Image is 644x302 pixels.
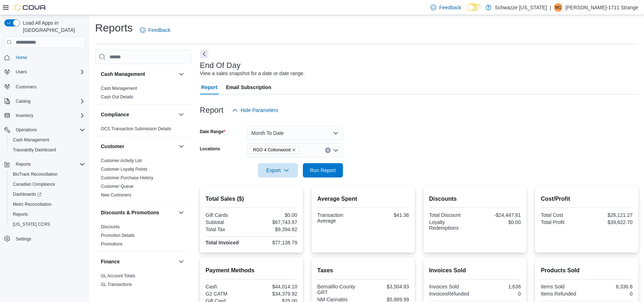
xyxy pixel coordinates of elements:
[13,111,85,120] span: Inventory
[1,96,88,106] button: Catalog
[10,180,85,189] span: Canadian Compliance
[13,111,36,120] button: Inventory
[148,26,170,34] span: Feedback
[206,266,298,275] h2: Payment Methods
[13,97,85,106] span: Catalog
[101,86,137,91] a: Cash Management
[467,4,482,11] input: Dark Mode
[177,257,186,266] button: Finance
[4,49,85,263] nav: Complex example
[253,226,297,232] div: $9,394.82
[101,233,135,238] a: Promotion Details
[13,201,51,207] span: Metrc Reconciliation
[95,156,191,202] div: Customer
[439,4,461,11] span: Feedback
[1,234,88,244] button: Settings
[95,272,191,292] div: Finance
[177,208,186,217] button: Discounts & Promotions
[101,242,123,247] a: Promotions
[250,146,300,154] span: RGO 4 Cottonwood
[206,226,250,232] div: Total Tax
[13,160,85,169] span: Reports
[428,0,464,15] a: Feedback
[541,219,585,225] div: Total Profit
[7,145,88,155] button: Traceabilty Dashboard
[565,3,638,12] p: [PERSON_NAME]-1711 Strange
[13,68,85,76] span: Users
[101,282,132,287] a: GL Transactions
[10,200,54,209] a: Metrc Reconciliation
[303,163,343,177] button: Run Report
[1,159,88,169] button: Reports
[200,61,241,70] h3: End Of Day
[201,80,217,94] span: Report
[101,175,153,180] a: Customer Purchase History
[253,291,297,297] div: $34,379.92
[10,220,85,229] span: Washington CCRS
[101,209,176,216] button: Discounts & Promotions
[20,19,85,34] span: Load All Apps in [GEOGRAPHIC_DATA]
[262,163,294,177] span: Export
[10,180,58,189] a: Canadian Compliance
[310,167,336,174] span: Run Report
[10,220,53,229] a: [US_STATE] CCRS
[588,212,633,218] div: $28,121.27
[101,282,132,287] span: GL Transactions
[588,284,633,289] div: 8,336.6
[200,50,208,58] button: Next
[10,170,60,179] a: BioTrack Reconciliation
[101,143,176,150] button: Customer
[101,258,120,265] h3: Finance
[247,126,343,140] button: Month To Date
[95,21,133,35] h1: Reports
[101,70,176,78] button: Cash Management
[13,53,30,62] a: Home
[101,258,176,265] button: Finance
[206,291,250,297] div: G2 CATM
[206,284,250,289] div: Cash
[13,235,34,243] a: Settings
[541,266,633,275] h2: Products Sold
[1,67,88,77] button: Users
[365,284,409,289] div: $3,504.83
[13,97,33,106] button: Catalog
[13,160,34,169] button: Reports
[177,110,186,119] button: Compliance
[101,86,137,91] span: Cash Management
[101,224,120,229] a: Discounts
[101,158,142,164] span: Customer Activity List
[476,219,521,225] div: $0.00
[541,291,585,297] div: Items Refunded
[101,166,147,172] span: Customer Loyalty Points
[101,126,171,131] a: OCS Transaction Submission Details
[13,211,28,217] span: Reports
[7,169,88,179] button: BioTrack Reconciliation
[16,113,33,118] span: Inventory
[7,219,88,229] button: [US_STATE] CCRS
[137,23,173,37] a: Feedback
[13,221,50,227] span: [US_STATE] CCRS
[13,83,39,91] a: Customers
[317,266,409,275] h2: Taxes
[101,184,133,189] span: Customer Queue
[10,200,85,209] span: Metrc Reconciliation
[101,158,142,163] a: Customer Activity List
[226,80,271,94] span: Email Subscription
[13,171,58,177] span: BioTrack Reconciliation
[13,53,85,62] span: Home
[588,219,633,225] div: $39,622.70
[13,68,30,76] button: Users
[101,273,135,279] span: GL Account Totals
[95,84,191,104] div: Cash Management
[10,210,31,219] a: Reports
[258,163,298,177] button: Export
[241,107,278,114] span: Hide Parameters
[554,3,562,12] div: Mick-1711 Strange
[16,98,30,104] span: Catalog
[588,291,633,297] div: 0
[429,195,521,203] h2: Discounts
[229,103,281,117] button: Hide Parameters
